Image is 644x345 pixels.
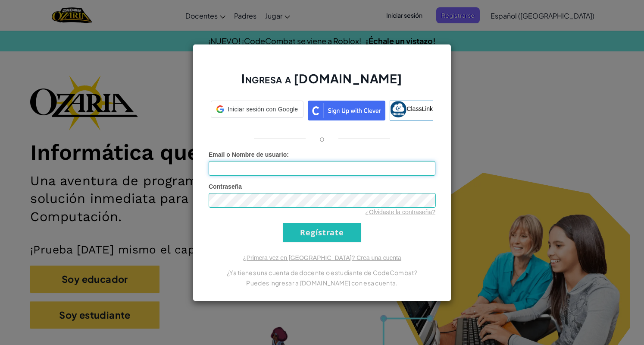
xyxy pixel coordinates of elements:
[209,278,435,288] p: Puedes ingresar a [DOMAIN_NAME] con esa cuenta.
[209,151,287,158] span: Email o Nombre de usuario
[209,150,289,159] label: :
[243,254,401,261] a: ¿Primera vez en [GEOGRAPHIC_DATA]? Crea una cuenta
[209,70,435,95] h2: Ingresa a [DOMAIN_NAME]
[209,267,435,278] p: ¿Ya tienes una cuenta de docente o estudiante de CodeCombat?
[406,105,433,112] span: ClassLink
[209,183,242,190] span: Contraseña
[211,101,303,118] div: Iniciar sesión con Google
[365,209,435,215] a: ¿Olvidaste la contraseña?
[319,133,325,144] p: o
[228,105,298,114] span: Iniciar sesión con Google
[390,101,406,117] img: classlink-logo-small.png
[308,101,385,120] img: clever_sso_button@2x.png
[283,223,361,242] input: Regístrate
[211,101,303,120] a: Iniciar sesión con Google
